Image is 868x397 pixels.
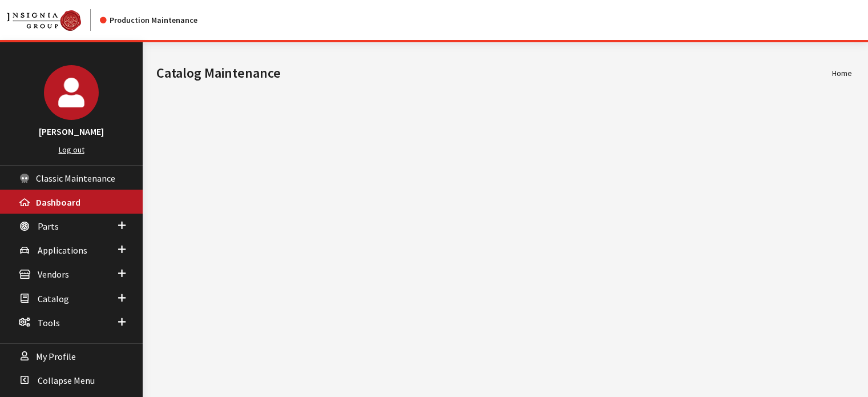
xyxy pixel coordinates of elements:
[36,351,76,362] span: My Profile
[832,67,852,79] li: Home
[38,220,59,232] span: Parts
[38,317,60,328] span: Tools
[7,10,81,31] img: Catalog Maintenance
[38,244,87,256] span: Applications
[11,125,131,138] h3: [PERSON_NAME]
[36,197,80,208] span: Dashboard
[36,173,115,184] span: Classic Maintenance
[156,63,832,83] h1: Catalog Maintenance
[7,9,100,31] a: Insignia Group logo
[44,65,99,120] img: Kirsten Dart
[59,145,84,155] a: Log out
[38,375,95,386] span: Collapse Menu
[38,293,69,304] span: Catalog
[100,14,197,26] div: Production Maintenance
[38,269,69,280] span: Vendors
